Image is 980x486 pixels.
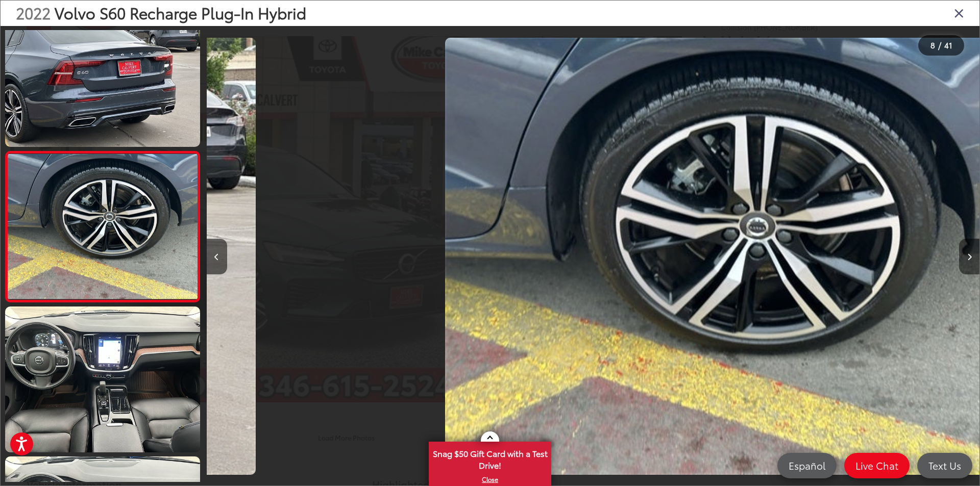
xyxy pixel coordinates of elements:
[923,459,966,472] span: Text Us
[850,459,903,472] span: Live Chat
[959,239,979,274] button: Next image
[430,443,550,474] span: Snag $50 Gift Card with a Test Drive!
[954,6,964,19] i: Close gallery
[207,239,227,274] button: Previous image
[944,39,952,50] span: 41
[783,459,830,472] span: Español
[930,39,935,50] span: 8
[777,453,837,478] a: Español
[3,305,202,454] img: 2022 Volvo S60 Recharge Plug-In Hybrid T8 R-Design Expression
[937,42,942,49] span: /
[917,453,972,478] a: Text Us
[16,2,51,23] span: 2022
[6,154,199,299] img: 2022 Volvo S60 Recharge Plug-In Hybrid T8 R-Design Expression
[55,2,306,23] span: Volvo S60 Recharge Plug-In Hybrid
[844,453,910,478] a: Live Chat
